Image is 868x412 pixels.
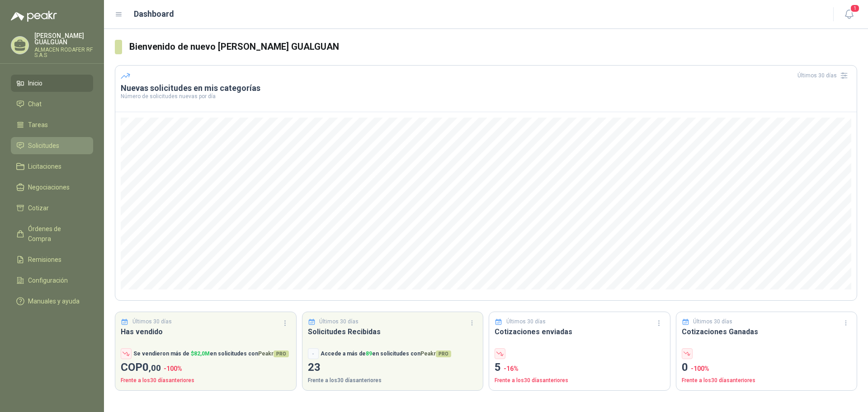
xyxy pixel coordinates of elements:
[121,326,291,337] h3: Has vendido
[28,120,48,130] span: Tareas
[133,350,289,358] p: Se vendieron más de en solicitudes con
[34,47,93,58] p: ALMACEN RODAFER RF S.A.S
[308,376,478,385] p: Frente a los 30 días anteriores
[308,359,478,376] p: 23
[129,40,857,54] h3: Bienvenido de nuevo [PERSON_NAME] GUALGUAN
[28,275,68,285] span: Configuración
[149,363,161,373] span: ,00
[11,11,57,22] img: Logo peakr
[366,350,372,357] span: 89
[11,179,93,196] a: Negociaciones
[11,293,93,310] a: Manuales y ayuda
[121,83,851,94] h3: Nuevas solicitudes en mis categorías
[11,272,93,289] a: Configuración
[11,199,93,217] a: Cotizar
[142,361,161,374] span: 0
[11,251,93,268] a: Remisiones
[191,350,210,357] span: $ 82,0M
[495,376,665,385] p: Frente a los 30 días anteriores
[28,224,85,244] span: Órdenes de Compra
[28,255,61,265] span: Remisiones
[134,8,174,20] h1: Dashboard
[319,317,359,326] p: Últimos 30 días
[28,78,42,88] span: Inicio
[308,348,319,359] div: -
[506,317,546,326] p: Últimos 30 días
[28,99,42,109] span: Chat
[132,317,172,326] p: Últimos 30 días
[504,365,519,372] span: -16 %
[11,137,93,154] a: Solicitudes
[693,317,732,326] p: Últimos 30 días
[121,359,291,376] p: COP
[682,376,852,385] p: Frente a los 30 días anteriores
[121,376,291,385] p: Frente a los 30 días anteriores
[28,203,49,213] span: Cotizar
[321,350,451,358] p: Accede a más de en solicitudes con
[797,68,851,83] div: Últimos 30 días
[164,365,182,372] span: -100 %
[436,350,451,357] span: PRO
[682,326,852,337] h3: Cotizaciones Ganadas
[274,350,289,357] span: PRO
[121,94,851,99] p: Número de solicitudes nuevas por día
[34,33,93,45] p: [PERSON_NAME] GUALGUAN
[11,75,93,92] a: Inicio
[841,6,857,23] button: 1
[11,95,93,113] a: Chat
[691,365,709,372] span: -100 %
[850,4,860,13] span: 1
[308,326,478,337] h3: Solicitudes Recibidas
[11,220,93,247] a: Órdenes de Compra
[682,359,852,376] p: 0
[420,350,451,357] span: Peakr
[258,350,289,357] span: Peakr
[11,158,93,175] a: Licitaciones
[28,161,61,171] span: Licitaciones
[28,141,59,151] span: Solicitudes
[495,326,665,337] h3: Cotizaciones enviadas
[495,359,665,376] p: 5
[28,296,80,306] span: Manuales y ayuda
[11,116,93,133] a: Tareas
[28,182,70,192] span: Negociaciones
